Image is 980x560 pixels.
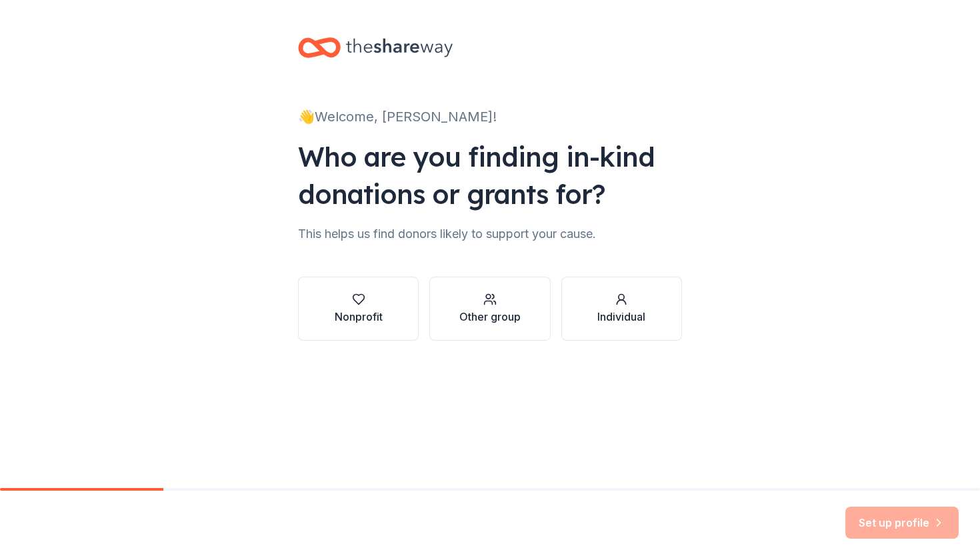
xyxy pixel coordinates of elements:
div: Other group [459,309,521,325]
div: Nonprofit [335,309,383,325]
div: 👋 Welcome, [PERSON_NAME]! [298,106,682,127]
button: Individual [561,277,682,341]
div: Who are you finding in-kind donations or grants for? [298,138,682,213]
button: Nonprofit [298,277,419,341]
div: Individual [597,309,645,325]
div: This helps us find donors likely to support your cause. [298,223,682,245]
button: Other group [429,277,550,341]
